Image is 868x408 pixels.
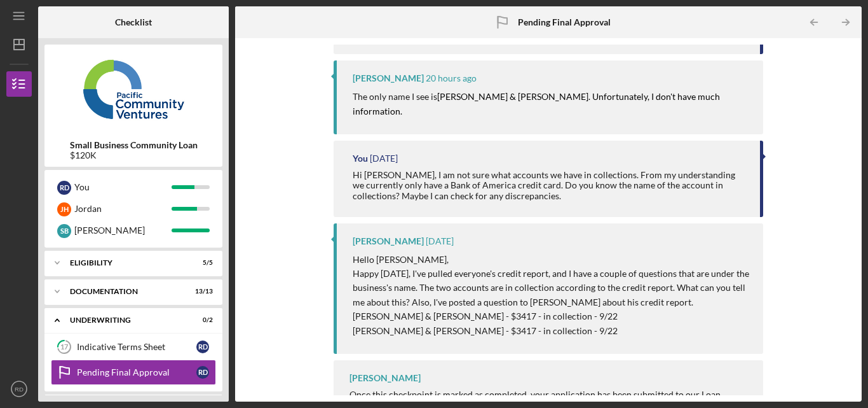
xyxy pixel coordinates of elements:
div: R D [196,366,209,379]
img: Product logo [44,51,222,127]
tspan: 17 [60,343,69,351]
div: You [74,176,172,198]
div: 13 / 13 [190,288,213,295]
time: 2025-09-09 19:36 [426,73,477,83]
b: Pending Final Approval [518,17,611,27]
div: Documentation [70,288,181,295]
mark: [PERSON_NAME] & [PERSON_NAME]. Unfortunately, I don't have much information. [353,91,722,116]
div: You [353,153,368,164]
a: Pending Final ApprovalRD [51,360,216,385]
p: Happy [DATE], I've pulled everyone's credit report, and I have a couple of questions that are und... [353,267,750,309]
b: Checklist [115,17,152,27]
a: 17Indicative Terms SheetRD [51,334,216,360]
b: Small Business Community Loan [70,140,198,150]
div: Eligibility [70,259,181,267]
div: Jordan [74,198,172,220]
time: 2025-09-09 00:29 [426,236,454,246]
div: [PERSON_NAME] [353,73,424,83]
div: Hi [PERSON_NAME], I am not sure what accounts we have in collections. From my understanding we cu... [353,170,747,200]
div: [PERSON_NAME] [353,236,424,246]
div: Indicative Terms Sheet [77,342,196,352]
div: R D [196,341,209,353]
div: S B [57,224,71,238]
p: [PERSON_NAME] & [PERSON_NAME] - $3417 - in collection - 9/22 [353,324,750,338]
button: RD [6,376,32,402]
div: J H [57,202,71,216]
p: Hello [PERSON_NAME], [353,253,750,267]
div: 0 / 2 [190,316,213,324]
div: Underwriting [70,316,181,324]
p: [PERSON_NAME] & [PERSON_NAME] - $3417 - in collection - 9/22 [353,309,750,323]
div: $120K [70,150,198,160]
div: R D [57,181,71,195]
div: [PERSON_NAME] [349,373,421,383]
p: The only name I see is [353,90,750,118]
div: Pending Final Approval [77,367,196,377]
div: [PERSON_NAME] [74,220,172,241]
time: 2025-09-09 08:31 [370,153,398,164]
div: 5 / 5 [190,259,213,267]
text: RD [15,386,24,393]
